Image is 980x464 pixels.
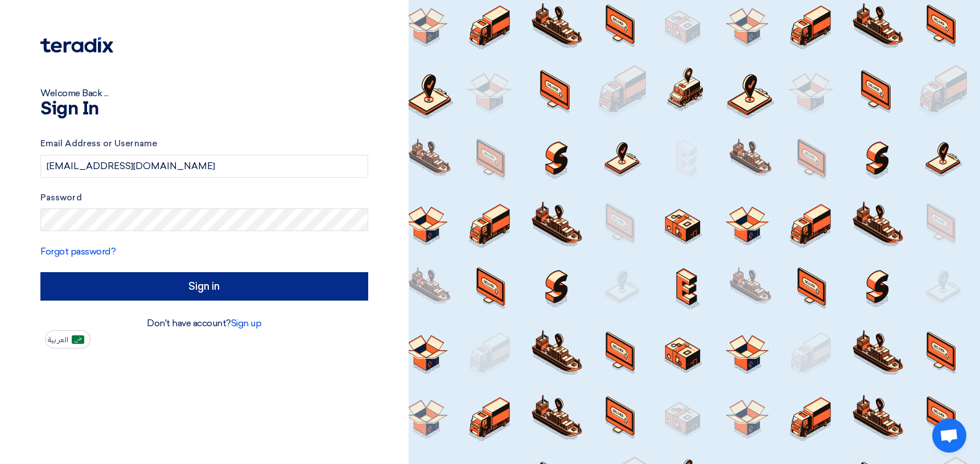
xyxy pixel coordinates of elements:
img: ar-AR.png [72,335,84,344]
div: Welcome Back ... [40,87,368,100]
h1: Sign In [40,100,368,118]
input: Enter your business email or username [40,155,368,178]
img: Teradix logo [40,37,113,53]
a: Open chat [932,418,966,453]
a: Sign up [231,318,262,329]
button: العربية [45,330,90,348]
span: العربية [48,336,68,344]
label: Password [40,191,368,204]
input: Sign in [40,272,368,301]
label: Email Address or Username [40,137,368,150]
a: Forgot password? [40,246,116,257]
div: Don't have account? [40,317,368,330]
